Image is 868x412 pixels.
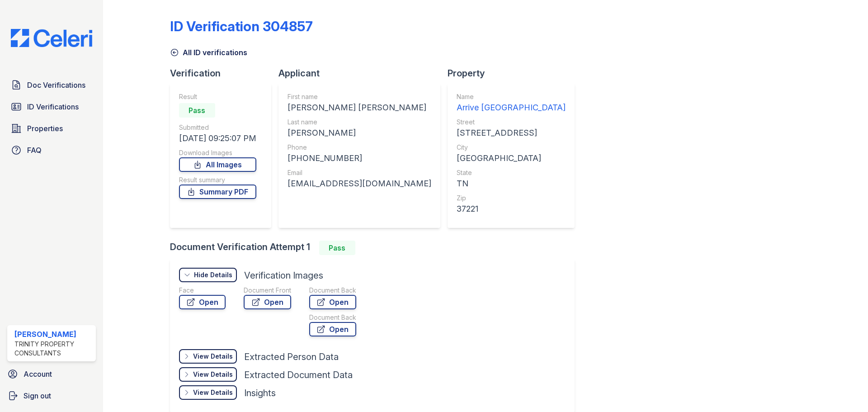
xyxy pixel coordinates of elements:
[27,123,63,134] span: Properties
[448,67,582,80] div: Property
[179,123,256,132] div: Submitted
[288,143,431,152] div: Phone
[27,145,42,156] span: FAQ
[179,157,256,172] a: All Images
[7,141,96,159] a: FAQ
[193,352,233,361] div: View Details
[457,203,566,215] div: 37221
[288,118,431,127] div: Last name
[244,369,353,381] div: Extracted Document Data
[4,387,99,405] a: Sign out
[179,175,256,185] div: Result summary
[457,92,566,101] div: Name
[457,152,566,165] div: [GEOGRAPHIC_DATA]
[170,241,582,255] div: Document Verification Attempt 1
[457,127,566,139] div: [STREET_ADDRESS]
[278,67,448,80] div: Applicant
[309,322,356,336] a: Open
[179,148,256,157] div: Download Images
[179,103,215,118] div: Pass
[309,313,356,322] div: Document Back
[288,127,431,139] div: [PERSON_NAME]
[179,286,226,295] div: Face
[7,76,96,94] a: Doc Verifications
[193,370,233,379] div: View Details
[194,270,232,279] div: Hide Details
[4,29,99,47] img: CE_Logo_Blue-a8612792a0a2168367f1c8372b55b34899dd931a85d93a1a3d3e32e68fde9ad4.png
[7,98,96,116] a: ID Verifications
[179,185,256,199] a: Summary PDF
[457,143,566,152] div: City
[244,350,339,363] div: Extracted Person Data
[309,295,356,309] a: Open
[244,387,276,399] div: Insights
[14,340,92,358] div: Trinity Property Consultants
[457,101,566,114] div: Arrive [GEOGRAPHIC_DATA]
[457,92,566,114] a: Name Arrive [GEOGRAPHIC_DATA]
[27,80,85,90] span: Doc Verifications
[179,295,226,309] a: Open
[309,286,356,295] div: Document Back
[288,168,431,177] div: Email
[830,376,859,403] iframe: chat widget
[27,101,79,112] span: ID Verifications
[288,101,431,114] div: [PERSON_NAME] [PERSON_NAME]
[24,390,51,401] span: Sign out
[288,177,431,190] div: [EMAIL_ADDRESS][DOMAIN_NAME]
[7,119,96,137] a: Properties
[457,194,566,203] div: Zip
[457,177,566,190] div: TN
[179,92,256,101] div: Result
[244,286,291,295] div: Document Front
[14,329,92,340] div: [PERSON_NAME]
[457,168,566,177] div: State
[24,369,52,379] span: Account
[288,92,431,101] div: First name
[244,295,291,309] a: Open
[319,241,355,255] div: Pass
[288,152,431,165] div: [PHONE_NUMBER]
[170,67,278,80] div: Verification
[170,18,313,34] div: ID Verification 304857
[170,47,247,58] a: All ID verifications
[244,269,323,282] div: Verification Images
[193,388,233,397] div: View Details
[457,118,566,127] div: Street
[4,365,99,383] a: Account
[179,132,256,145] div: [DATE] 09:25:07 PM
